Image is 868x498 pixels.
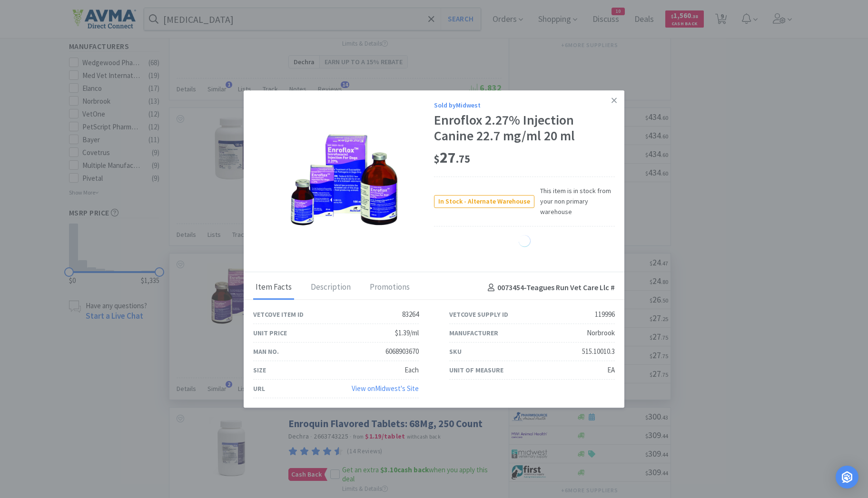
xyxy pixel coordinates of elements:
div: Enroflox 2.27% Injection Canine 22.7 mg/ml 20 ml [434,112,615,144]
div: 83264 [402,309,419,320]
h4: 0073454 - Teagues Run Vet Care Llc # [484,282,615,294]
span: $ [434,152,440,166]
div: Vetcove Supply ID [449,309,508,320]
div: Unit of Measure [449,365,503,375]
div: SKU [449,346,462,357]
div: Vetcove Item ID [253,309,304,320]
div: Norbrook [587,327,615,339]
a: View onMidwest's Site [352,384,419,393]
div: EA [607,364,615,376]
div: Manufacturer [449,328,498,338]
div: Man No. [253,346,279,357]
div: Each [404,364,419,376]
span: . 75 [456,152,470,166]
img: 01ec20bd265647f4bc77c71aa86136f6_119996.jpeg [282,116,405,240]
div: Size [253,365,266,375]
span: 27 [434,148,470,167]
div: Description [308,276,353,300]
div: Open Intercom Messenger [836,466,858,488]
div: URL [253,383,265,394]
div: $1.39/ml [395,327,419,339]
span: In Stock - Alternate Warehouse [434,195,534,207]
div: Promotions [367,276,412,300]
div: 6068903670 [385,346,419,357]
div: 119996 [595,309,615,320]
div: 515.10010.3 [582,346,615,357]
div: Unit Price [253,328,287,338]
span: This item is in stock from your non primary warehouse [534,186,615,217]
div: Item Facts [253,276,294,300]
div: Sold by Midwest [434,100,615,110]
